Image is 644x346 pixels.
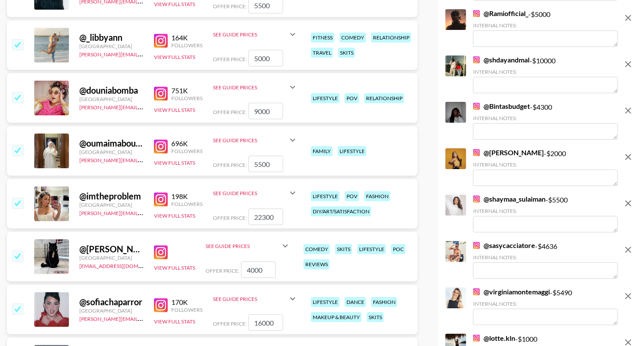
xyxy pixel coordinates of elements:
img: Instagram [154,87,168,101]
input: 9,000 [248,103,283,119]
img: Instagram [473,242,480,249]
img: Instagram [473,288,480,295]
div: 696K [171,139,203,148]
div: See Guide Prices [213,77,298,98]
div: Internal Notes: [473,254,618,261]
button: remove [620,195,637,212]
div: 164K [171,33,203,42]
input: 9,075 [248,314,283,331]
div: skits [335,244,352,254]
a: [PERSON_NAME][EMAIL_ADDRESS][DOMAIN_NAME] [79,102,208,111]
span: Offer Price: [213,215,247,221]
div: 198K [171,192,203,201]
input: 5,500 [248,156,283,172]
div: See Guide Prices [213,24,298,45]
div: See Guide Prices [206,243,280,249]
div: lifestyle [311,93,340,103]
div: See Guide Prices [213,31,288,38]
button: remove [620,102,637,119]
div: lifestyle [357,244,386,254]
div: @ _libbyann [79,32,144,43]
img: Instagram [473,56,480,63]
div: @ douniabomba [79,85,144,96]
div: See Guide Prices [213,84,288,91]
div: pov [345,191,359,201]
a: [PERSON_NAME][EMAIL_ADDRESS][DOMAIN_NAME] [79,314,208,322]
button: View Full Stats [154,160,195,166]
a: [EMAIL_ADDRESS][DOMAIN_NAME] [79,261,167,269]
a: @shaymaa_sulaiman [473,195,546,203]
div: [GEOGRAPHIC_DATA] [79,202,144,208]
div: Internal Notes: [473,300,618,307]
input: 4,000 [241,261,276,278]
img: Instagram [154,34,168,48]
button: remove [620,55,637,73]
div: See Guide Prices [213,190,288,196]
button: remove [620,241,637,258]
div: - $ 4636 [473,241,618,279]
img: Instagram [473,335,480,342]
div: comedy [304,244,330,254]
div: Internal Notes: [473,115,618,121]
div: travel [311,48,333,58]
div: pov [345,93,359,103]
div: See Guide Prices [213,137,288,144]
div: @ sofiachaparror [79,297,144,307]
a: @Ramiofficial_ [473,9,528,18]
button: remove [620,148,637,166]
div: Followers [171,95,203,101]
div: relationship [371,33,411,42]
img: Instagram [154,193,168,206]
div: family [311,146,333,156]
div: comedy [340,33,366,42]
div: See Guide Prices [213,288,298,309]
div: lifestyle [311,191,340,201]
div: [GEOGRAPHIC_DATA] [79,255,144,261]
div: See Guide Prices [206,235,291,256]
button: View Full Stats [154,318,195,325]
a: @[PERSON_NAME] [473,148,544,157]
input: 10,250 [248,209,283,225]
a: @Bintasbudget [473,102,530,111]
div: Followers [171,148,203,154]
a: @virginiamontemaggi [473,287,550,296]
button: View Full Stats [154,212,195,219]
span: Offer Price: [213,162,247,168]
input: 4,000 [248,50,283,66]
img: Instagram [154,245,168,259]
a: [PERSON_NAME][EMAIL_ADDRESS][DOMAIN_NAME] [79,155,208,163]
img: Instagram [473,196,480,202]
div: - $ 10000 [473,55,618,93]
div: lifestyle [311,297,340,307]
div: See Guide Prices [213,183,298,203]
div: reviews [304,259,330,269]
div: - $ 5000 [473,9,618,47]
span: Offer Price: [213,3,247,10]
div: poc [391,244,405,254]
div: 170K [171,298,203,307]
div: Internal Notes: [473,69,618,75]
a: [PERSON_NAME][EMAIL_ADDRESS][DOMAIN_NAME] [79,49,208,58]
div: - $ 5500 [473,195,618,232]
img: Instagram [473,103,480,110]
div: See Guide Prices [213,130,298,150]
div: Internal Notes: [473,208,618,214]
div: 751K [171,86,203,95]
div: - $ 5490 [473,287,618,325]
span: Offer Price: [213,56,247,62]
div: Internal Notes: [473,22,618,29]
div: @ [PERSON_NAME].the.manager [79,244,144,255]
a: @lotte.kln [473,334,515,343]
div: Internal Notes: [473,161,618,168]
div: @ imtheproblem [79,191,144,202]
div: Followers [171,307,203,313]
a: [PERSON_NAME][EMAIL_ADDRESS][DOMAIN_NAME] [79,208,208,216]
button: View Full Stats [154,264,195,271]
div: [GEOGRAPHIC_DATA] [79,96,144,102]
a: @shdayandmal [473,55,530,64]
div: [GEOGRAPHIC_DATA] [79,149,144,155]
div: relationship [364,93,404,103]
span: Offer Price: [206,268,239,274]
div: dance [345,297,366,307]
div: [GEOGRAPHIC_DATA] [79,307,144,314]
